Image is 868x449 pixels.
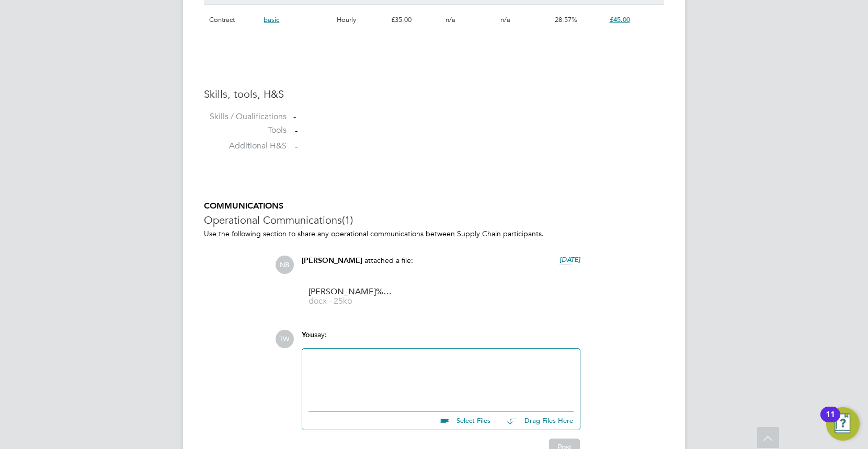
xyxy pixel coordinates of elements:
[559,255,580,264] span: [DATE]
[309,288,392,305] a: [PERSON_NAME]%20-%20HQ00254192 docx - 25kb
[204,111,287,122] label: Skills / Qualifications
[555,15,577,24] span: 28.57%
[204,125,287,136] label: Tools
[295,125,298,136] span: -
[309,288,392,296] span: [PERSON_NAME]%20-%20HQ00254192
[293,111,664,122] div: -
[295,141,298,152] span: -
[302,330,314,339] span: You
[264,15,279,24] span: basic
[342,213,353,227] span: (1)
[334,5,389,35] div: Hourly
[364,256,413,265] span: attached a file:
[204,213,664,227] h3: Operational Communications
[276,256,294,274] span: NB
[610,15,630,24] span: £45.00
[826,407,860,441] button: Open Resource Center, 11 new notifications
[309,297,392,305] span: docx - 25kb
[207,5,261,35] div: Contract
[276,330,294,348] span: TW
[499,410,574,432] button: Drag Files Here
[204,229,664,238] p: Use the following section to share any operational communications between Supply Chain participants.
[302,330,580,348] div: say:
[389,5,443,35] div: £35.00
[302,256,362,265] span: [PERSON_NAME]
[204,87,664,101] h3: Skills, tools, H&S
[446,15,455,24] span: n/a
[204,141,287,152] label: Additional H&S
[500,15,510,24] span: n/a
[826,415,835,428] div: 11
[204,201,664,212] h5: COMMUNICATIONS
